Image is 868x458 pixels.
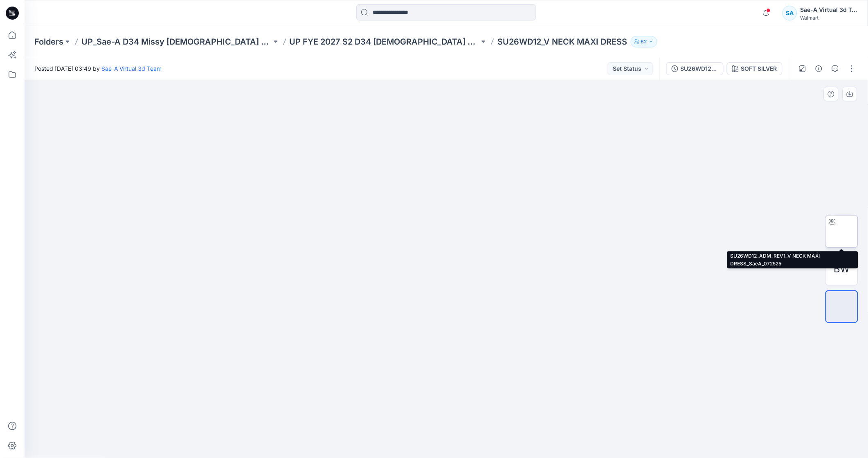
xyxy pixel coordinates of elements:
[741,64,777,73] div: SOFT SILVER
[727,62,783,75] button: SOFT SILVER
[290,36,480,47] a: UP FYE 2027 S2 D34 [DEMOGRAPHIC_DATA] Dresses
[681,64,718,73] div: SU26WD12_REV1_FULL COLORWAYS
[783,6,797,20] div: SA
[666,62,724,75] button: SU26WD12_REV1_FULL COLORWAYS
[34,36,63,47] a: Folders
[497,36,627,47] p: SU26WD12_V NECK MAXI DRESS
[631,36,657,47] button: 62
[34,64,162,73] span: Posted [DATE] 03:49 by
[101,65,162,72] a: Sae-A Virtual 3d Team
[812,62,825,75] button: Details
[81,36,272,47] a: UP_Sae-A D34 Missy [DEMOGRAPHIC_DATA] Dresses
[834,262,850,276] span: BW
[641,37,647,46] p: 62
[801,5,858,15] div: Sae-A Virtual 3d Team
[801,15,858,21] div: Walmart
